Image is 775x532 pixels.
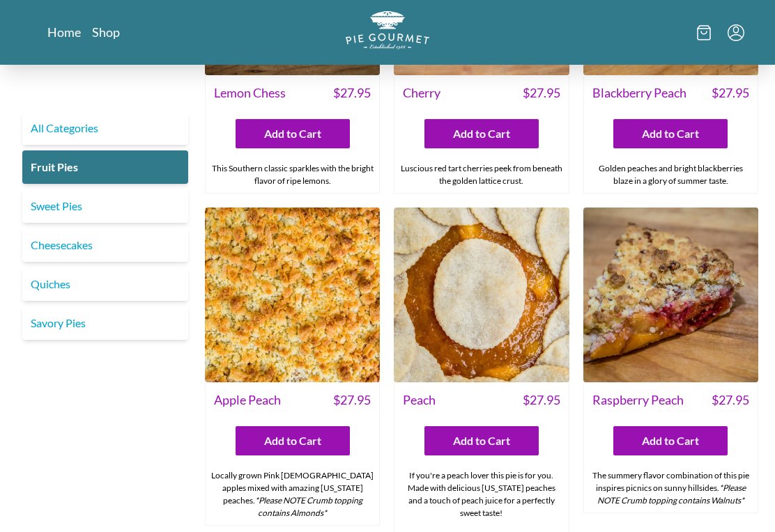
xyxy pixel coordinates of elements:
img: Peach [394,208,569,382]
button: Add to Cart [236,426,350,455]
span: Add to Cart [264,125,321,142]
button: Add to Cart [236,119,350,148]
img: Raspberry Peach [583,208,758,382]
a: Savory Pies [22,306,188,340]
span: $ 27.95 [712,391,749,409]
button: Menu [728,24,744,41]
div: Golden peaches and bright blackberries blaze in a glory of summer taste. [584,157,758,193]
button: Add to Cart [613,426,728,455]
span: Add to Cart [453,432,510,449]
span: Cherry [403,84,440,102]
span: Add to Cart [642,125,699,142]
span: Add to Cart [453,125,510,142]
button: Add to Cart [424,426,539,455]
a: Home [47,24,81,40]
em: *Please NOTE Crumb topping contains Almonds* [255,495,362,518]
span: $ 27.95 [333,391,371,409]
span: $ 27.95 [712,84,749,102]
img: Apple Peach [205,208,380,382]
span: Add to Cart [642,432,699,449]
a: Sweet Pies [22,189,188,223]
a: All Categories [22,111,188,145]
button: Add to Cart [424,119,539,148]
div: This Southern classic sparkles with the bright flavor of ripe lemons. [206,157,379,193]
span: Apple Peach [214,391,281,409]
span: Add to Cart [264,432,321,449]
em: *Please NOTE Crumb topping contains Walnuts* [597,483,746,506]
button: Add to Cart [613,119,728,148]
a: Logo [346,11,429,54]
div: The summery flavor combination of this pie inspires picnics on sunny hillsides. [584,464,758,513]
span: $ 27.95 [523,84,560,102]
a: Fruit Pies [22,150,188,184]
span: Lemon Chess [214,84,286,102]
span: Blackberry Peach [592,84,686,102]
a: Shop [92,24,120,40]
a: Cheesecakes [22,228,188,262]
a: Quiches [22,267,188,301]
div: Locally grown Pink [DEMOGRAPHIC_DATA] apples mixed with amazing [US_STATE] peaches. [206,464,379,525]
span: $ 27.95 [523,391,560,409]
div: Luscious red tart cherries peek from beneath the golden lattice crust. [394,157,568,193]
span: $ 27.95 [333,84,371,102]
img: logo [346,11,429,49]
span: Peach [403,391,436,409]
span: Raspberry Peach [592,391,684,409]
